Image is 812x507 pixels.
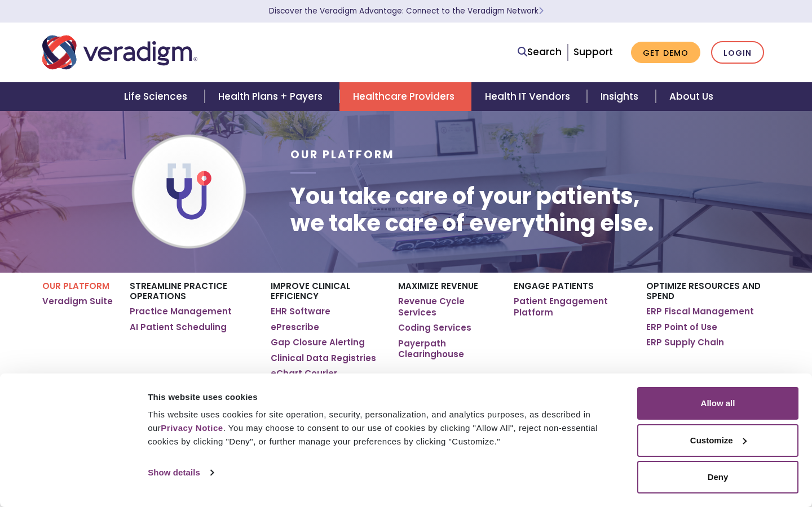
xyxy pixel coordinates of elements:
[398,322,471,333] a: Coding Services
[271,368,337,379] a: eChart Courier
[646,306,754,317] a: ERP Fiscal Management
[573,45,613,59] a: Support
[148,390,624,404] div: This website uses cookies
[271,322,319,333] a: ePrescribe
[656,82,727,111] a: About Us
[711,41,764,64] a: Login
[42,296,113,307] a: Veradigm Suite
[148,464,213,481] a: Show details
[398,338,497,360] a: Payerpath Clearinghouse
[111,82,204,111] a: Life Sciences
[130,322,227,333] a: AI Patient Scheduling
[42,34,197,71] img: Veradigm logo
[130,306,232,317] a: Practice Management
[631,42,700,64] a: Get Demo
[637,461,798,493] button: Deny
[514,296,629,318] a: Patient Engagement Platform
[271,306,330,317] a: EHR Software
[646,337,724,348] a: ERP Supply Chain
[271,353,376,364] a: Clinical Data Registries
[637,424,798,457] button: Customize
[646,322,717,333] a: ERP Point of Use
[269,6,544,16] a: Discover the Veradigm Advantage: Connect to the Veradigm NetworkLearn More
[290,183,654,237] h1: You take care of your patients, we take care of everything else.
[205,82,339,111] a: Health Plans + Payers
[290,147,395,162] span: Our Platform
[539,6,544,16] span: Learn More
[587,82,655,111] a: Insights
[637,387,798,420] button: Allow all
[398,296,497,318] a: Revenue Cycle Services
[471,82,587,111] a: Health IT Vendors
[518,45,562,60] a: Search
[271,337,365,348] a: Gap Closure Alerting
[161,423,223,433] a: Privacy Notice
[339,82,471,111] a: Healthcare Providers
[148,408,624,448] div: This website uses cookies for site operation, security, personalization, and analytics purposes, ...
